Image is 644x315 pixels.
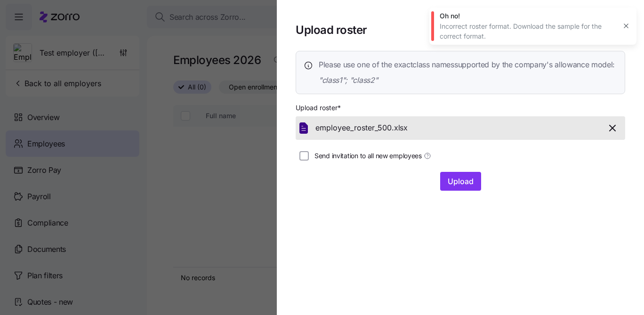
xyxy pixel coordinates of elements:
[296,103,341,113] span: Upload roster *
[448,176,474,187] span: Upload
[315,122,394,134] span: employee_roster_500.
[314,151,422,161] span: Send invitation to all new employees
[394,122,408,134] span: xlsx
[440,11,616,21] div: Oh no!
[296,23,595,37] h1: Upload roster
[319,59,615,71] span: Please use one of the exact class names supported by the company's allowance model:
[440,22,616,41] div: Incorrect roster format. Download the sample for the correct format.
[440,172,481,191] button: Upload
[319,74,615,86] span: "class1"; "class2"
